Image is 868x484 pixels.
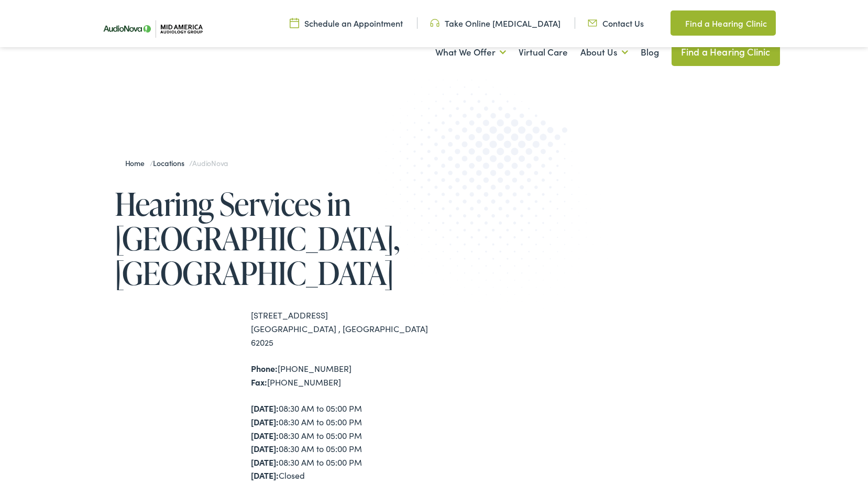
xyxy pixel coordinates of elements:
h1: Hearing Services in [GEOGRAPHIC_DATA], [GEOGRAPHIC_DATA] [115,186,434,290]
img: utility icon [290,17,299,29]
a: Home [125,158,150,168]
div: [STREET_ADDRESS] [GEOGRAPHIC_DATA] , [GEOGRAPHIC_DATA] 62025 [251,309,434,349]
strong: [DATE]: [251,430,279,441]
span: AudioNova [192,158,228,168]
strong: Fax: [251,376,267,388]
img: utility icon [671,17,680,29]
a: Virtual Care [519,33,568,72]
a: Find a Hearing Clinic [672,38,780,66]
a: Schedule an Appointment [290,17,403,29]
strong: [DATE]: [251,469,279,481]
strong: [DATE]: [251,443,279,454]
a: What We Offer [435,33,506,72]
a: Take Online [MEDICAL_DATA] [430,17,561,29]
img: utility icon [588,17,597,29]
img: utility icon [430,17,440,29]
strong: [DATE]: [251,456,279,468]
a: Blog [641,33,659,72]
strong: Phone: [251,362,278,374]
strong: [DATE]: [251,416,279,427]
a: Contact Us [588,17,644,29]
a: About Us [580,33,628,72]
div: [PHONE_NUMBER] [PHONE_NUMBER] [251,362,434,389]
strong: [DATE]: [251,402,279,414]
span: / / [125,158,228,168]
a: Locations [153,158,189,168]
a: Find a Hearing Clinic [671,10,775,36]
